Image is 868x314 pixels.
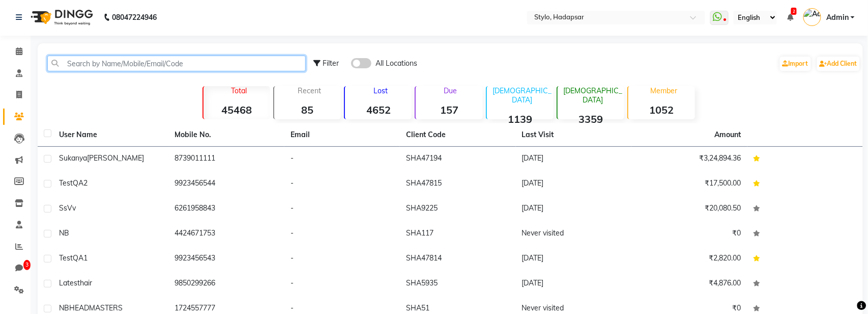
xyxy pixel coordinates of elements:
span: 2 [791,8,797,15]
td: ₹4,876.00 [631,272,747,297]
td: 4424671753 [168,222,284,247]
td: - [284,272,400,297]
td: - [284,247,400,272]
p: Due [418,86,482,95]
span: Latest [59,278,80,287]
span: QA1 [73,253,88,263]
p: Recent [278,86,341,95]
p: [DEMOGRAPHIC_DATA] [491,86,554,104]
td: - [284,147,400,172]
a: Import [780,57,811,71]
strong: 45468 [204,103,270,116]
strong: 1139 [487,113,554,125]
span: 3 [23,260,31,270]
th: Client Code [400,123,515,147]
img: Admin [803,8,821,26]
span: QA2 [73,178,88,188]
b: 08047224946 [112,3,157,32]
span: All Locations [375,58,417,69]
th: Amount [709,123,747,146]
td: [DATE] [516,197,631,222]
p: Total [208,86,270,95]
td: ₹20,080.50 [631,197,747,222]
strong: 157 [416,103,482,116]
span: NB [59,228,69,238]
td: SHA117 [400,222,515,247]
td: [DATE] [516,147,631,172]
td: [DATE] [516,247,631,272]
td: ₹0 [631,222,747,247]
a: Add Client [817,57,860,71]
td: 6261958843 [168,197,284,222]
span: Filter [323,59,339,68]
td: 9923456543 [168,247,284,272]
p: Lost [349,86,412,95]
span: Vv [67,203,76,213]
span: HEADMASTERS [69,303,123,312]
p: [DEMOGRAPHIC_DATA] [562,86,624,104]
span: Sukanya [59,153,87,163]
td: - [284,197,400,222]
span: hair [80,278,92,287]
td: SHA47814 [400,247,515,272]
span: [PERSON_NAME] [87,153,144,163]
td: - [284,222,400,247]
td: 9923456544 [168,172,284,197]
td: ₹2,820.00 [631,247,747,272]
span: Test [59,253,73,263]
span: Test [59,178,73,188]
p: Member [632,86,695,95]
td: [DATE] [516,272,631,297]
input: Search by Name/Mobile/Email/Code [47,56,306,71]
td: SHA47194 [400,147,515,172]
strong: 1052 [628,103,695,116]
img: logo [26,3,96,32]
td: ₹3,24,894.36 [631,147,747,172]
strong: 3359 [558,113,624,125]
td: SHA47815 [400,172,515,197]
a: 3 [3,260,27,277]
td: 9850299266 [168,272,284,297]
td: SHA5935 [400,272,515,297]
td: ₹17,500.00 [631,172,747,197]
a: 2 [787,13,793,22]
th: User Name [53,123,168,147]
td: SHA9225 [400,197,515,222]
span: NB [59,303,69,312]
th: Mobile No. [168,123,284,147]
span: Ss [59,203,67,213]
span: Admin [826,12,849,23]
td: 8739011111 [168,147,284,172]
td: [DATE] [516,172,631,197]
th: Email [284,123,400,147]
th: Last Visit [516,123,631,147]
td: - [284,172,400,197]
strong: 4652 [345,103,412,116]
td: Never visited [516,222,631,247]
strong: 85 [274,103,341,116]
